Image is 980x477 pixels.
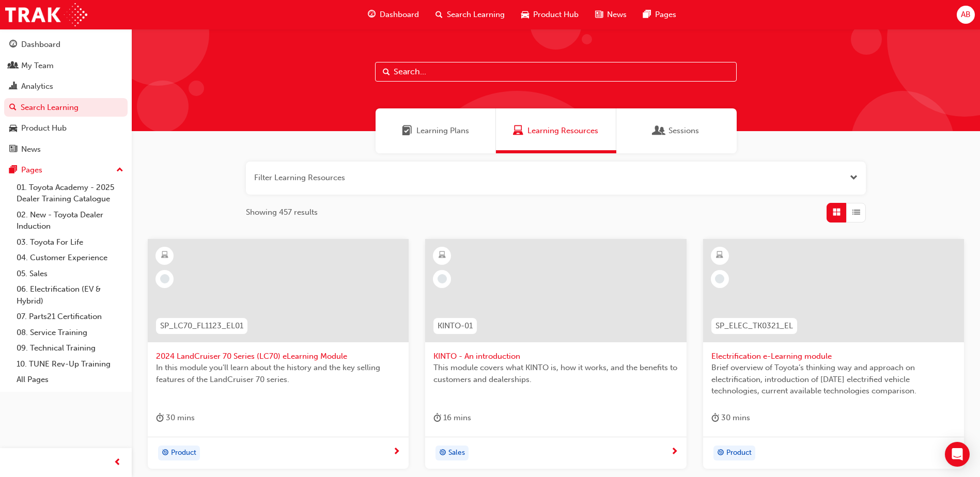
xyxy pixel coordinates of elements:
span: target-icon [162,447,169,460]
a: Product Hub [4,119,128,138]
a: news-iconNews [587,4,635,25]
a: 02. New - Toyota Dealer Induction [12,207,128,234]
span: car-icon [9,124,17,133]
span: learningRecordVerb_NONE-icon [715,274,724,283]
span: In this module you'll learn about the history and the key selling features of the LandCruiser 70 ... [156,362,400,385]
span: Learning Resources [527,125,598,137]
div: My Team [21,60,54,72]
span: Electrification e-Learning module [711,351,956,362]
span: Sales [448,447,465,459]
span: Brief overview of Toyota’s thinking way and approach on electrification, introduction of [DATE] e... [711,362,956,397]
span: Showing 457 results [246,206,318,218]
span: KINTO-01 [438,320,473,332]
span: AB [961,9,971,21]
div: News [21,144,41,155]
a: 10. TUNE Rev-Up Training [12,356,128,372]
div: Analytics [21,81,53,92]
span: guage-icon [368,8,376,21]
span: prev-icon [114,456,121,469]
a: 08. Service Training [12,325,128,341]
span: List [852,206,860,218]
div: 30 mins [711,411,750,424]
span: next-icon [671,448,678,457]
span: duration-icon [433,411,441,424]
a: 05. Sales [12,266,128,282]
span: Search Learning [447,9,505,21]
a: 03. Toyota For Life [12,234,128,250]
div: Dashboard [21,39,60,51]
a: 07. Parts21 Certification [12,309,128,325]
span: people-icon [9,61,17,71]
span: news-icon [9,145,17,154]
a: Dashboard [4,35,128,54]
img: Trak [5,3,87,26]
span: chart-icon [9,82,17,91]
span: duration-icon [156,411,164,424]
a: SP_ELEC_TK0321_ELElectrification e-Learning moduleBrief overview of Toyota’s thinking way and app... [703,239,964,469]
div: Open Intercom Messenger [945,442,970,467]
a: Learning ResourcesLearning Resources [496,108,616,153]
span: Sessions [654,125,664,137]
span: news-icon [595,8,603,21]
div: 30 mins [156,411,195,424]
span: Search [383,66,390,78]
input: Search... [375,62,737,82]
a: search-iconSearch Learning [427,4,513,25]
a: 04. Customer Experience [12,250,128,266]
span: Dashboard [380,9,419,21]
span: This module covers what KINTO is, how it works, and the benefits to customers and dealerships. [433,362,678,385]
a: 09. Technical Training [12,340,128,356]
span: target-icon [439,447,446,460]
span: search-icon [9,103,17,113]
span: car-icon [521,8,529,21]
span: SP_LC70_FL1123_EL01 [160,320,243,332]
span: Grid [833,206,841,218]
span: Product [726,447,752,459]
span: search-icon [435,8,443,21]
a: 06. Electrification (EV & Hybrid) [12,281,128,309]
span: learningResourceType_ELEARNING-icon [161,249,168,262]
a: car-iconProduct Hub [513,4,587,25]
button: AB [957,6,975,24]
a: News [4,140,128,159]
a: My Team [4,56,128,75]
div: Product Hub [21,122,67,134]
a: Search Learning [4,98,128,117]
a: All Pages [12,372,128,388]
button: Pages [4,161,128,180]
span: Learning Plans [402,125,412,137]
span: pages-icon [643,8,651,21]
div: 16 mins [433,411,471,424]
span: Sessions [668,125,699,137]
span: SP_ELEC_TK0321_EL [715,320,793,332]
span: learningRecordVerb_NONE-icon [160,274,169,283]
span: Product [171,447,196,459]
a: Learning PlansLearning Plans [376,108,496,153]
span: learningResourceType_ELEARNING-icon [716,249,723,262]
span: KINTO - An introduction [433,351,678,362]
span: 2024 LandCruiser 70 Series (LC70) eLearning Module [156,351,400,362]
button: DashboardMy TeamAnalyticsSearch LearningProduct HubNews [4,33,128,161]
span: target-icon [717,447,724,460]
span: Product Hub [533,9,579,21]
a: Analytics [4,77,128,96]
span: pages-icon [9,166,17,175]
button: Open the filter [850,172,858,184]
div: Pages [21,164,42,176]
span: up-icon [116,164,123,177]
a: KINTO-01KINTO - An introductionThis module covers what KINTO is, how it works, and the benefits t... [425,239,686,469]
span: News [607,9,627,21]
a: SP_LC70_FL1123_EL012024 LandCruiser 70 Series (LC70) eLearning ModuleIn this module you'll learn ... [148,239,409,469]
span: next-icon [393,448,400,457]
span: Learning Resources [513,125,523,137]
a: guage-iconDashboard [360,4,427,25]
a: 01. Toyota Academy - 2025 Dealer Training Catalogue [12,180,128,207]
a: pages-iconPages [635,4,685,25]
span: duration-icon [711,411,719,424]
span: learningResourceType_ELEARNING-icon [439,249,446,262]
span: Pages [655,9,676,21]
span: learningRecordVerb_NONE-icon [438,274,447,283]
